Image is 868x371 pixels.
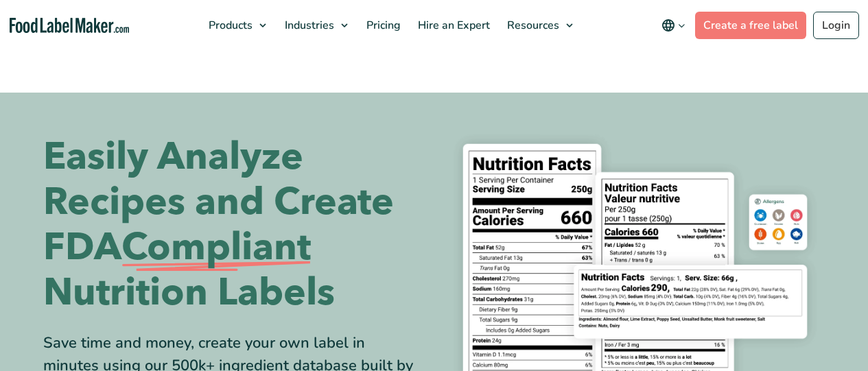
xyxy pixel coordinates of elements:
a: Create a free label [695,12,806,39]
span: Industries [281,18,336,33]
span: Compliant [121,225,311,270]
a: Login [813,12,859,39]
h1: Easily Analyze Recipes and Create FDA Nutrition Labels [43,134,424,315]
span: Resources [503,18,561,33]
span: Products [204,18,254,33]
span: Hire an Expert [414,18,491,33]
span: Pricing [362,18,402,33]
